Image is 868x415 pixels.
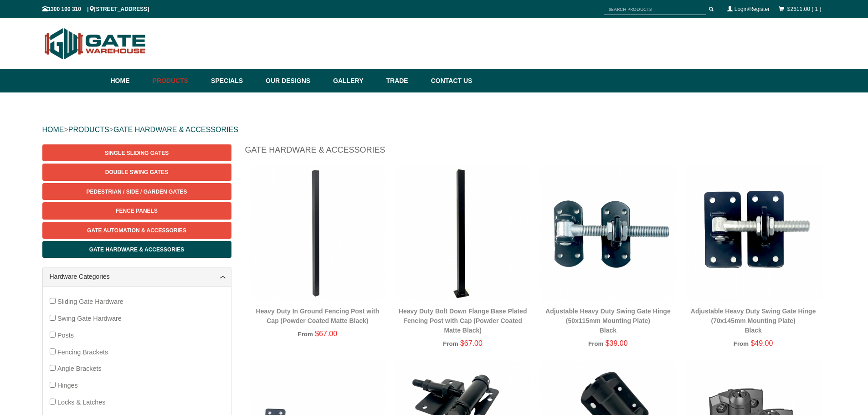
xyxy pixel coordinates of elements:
a: Fence Panels [42,202,231,219]
span: Gate Hardware & Accessories [89,246,185,253]
a: HOME [42,126,64,133]
img: Adjustable Heavy Duty Swing Gate Hinge (70x145mm Mounting Plate) - Black - Gate Warehouse [685,165,822,301]
img: Heavy Duty Bolt Down Flange Base Plated Fencing Post with Cap (Powder Coated Matte Black) - Gate ... [395,165,531,301]
span: Single Sliding Gates [105,150,169,156]
div: > > [42,115,826,144]
span: From [734,340,749,347]
a: Specials [206,69,261,92]
a: Trade [381,69,426,92]
a: Adjustable Heavy Duty Swing Gate Hinge (70x145mm Mounting Plate)Black [691,307,816,334]
span: $67.00 [460,339,483,347]
span: Locks & Latches [57,399,106,406]
a: Gate Automation & Accessories [42,222,231,239]
span: $49.00 [750,339,773,347]
span: Gate Automation & Accessories [87,227,186,234]
span: From [588,340,603,347]
img: Adjustable Heavy Duty Swing Gate Hinge (50x115mm Mounting Plate) - Black - Gate Warehouse [540,165,676,301]
input: SEARCH PRODUCTS [604,4,706,15]
span: Fence Panels [116,208,158,214]
span: 1300 100 310 | [STREET_ADDRESS] [42,6,149,12]
img: Gate Warehouse [42,23,149,65]
a: Hardware Categories [50,272,224,282]
a: $2611.00 ( 1 ) [787,6,822,12]
a: Gallery [329,69,381,92]
span: Posts [57,332,74,339]
span: Fencing Brackets [57,348,108,356]
span: From [443,340,458,347]
a: Contact Us [426,69,473,92]
a: Pedestrian / Side / Garden Gates [42,183,231,200]
img: Heavy Duty In Ground Fencing Post with Cap (Powder Coated Matte Black) - Gate Warehouse [250,165,386,301]
a: Home [111,69,148,92]
span: Angle Brackets [57,365,102,372]
span: From [298,331,313,338]
h1: Gate Hardware & Accessories [245,144,826,160]
a: Products [148,69,207,92]
span: $39.00 [606,339,628,347]
span: $67.00 [315,330,337,338]
a: Adjustable Heavy Duty Swing Gate Hinge (50x115mm Mounting Plate)Black [545,307,671,334]
a: Single Sliding Gates [42,144,231,161]
a: Login/Register [734,6,770,12]
span: Hinges [57,382,78,389]
a: Heavy Duty In Ground Fencing Post with Cap (Powder Coated Matte Black) [256,307,380,324]
span: Sliding Gate Hardware [57,298,123,305]
a: Double Swing Gates [42,164,231,180]
a: GATE HARDWARE & ACCESSORIES [113,126,238,133]
a: Our Designs [261,69,329,92]
a: Heavy Duty Bolt Down Flange Base Plated Fencing Post with Cap (Powder Coated Matte Black) [399,307,527,334]
span: Swing Gate Hardware [57,315,122,322]
a: PRODUCTS [68,126,109,133]
span: Double Swing Gates [105,169,168,175]
a: Gate Hardware & Accessories [42,241,231,258]
span: Pedestrian / Side / Garden Gates [86,189,187,195]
